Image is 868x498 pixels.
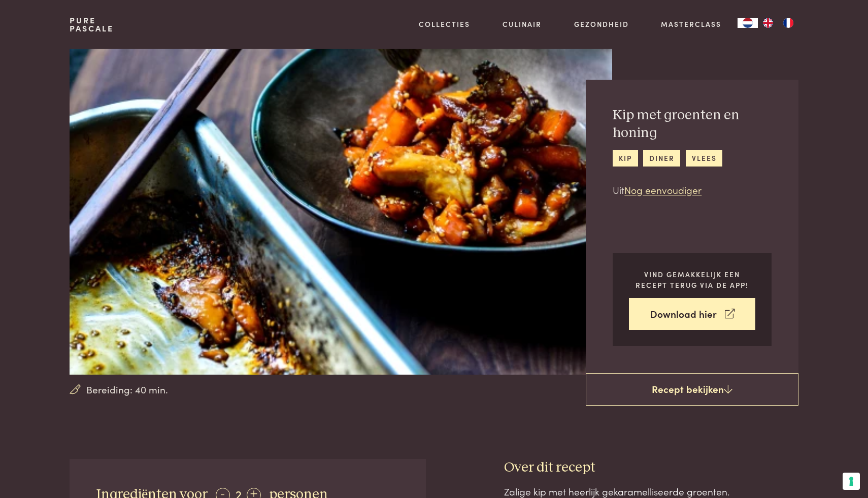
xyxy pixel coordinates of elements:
a: EN [758,18,778,28]
a: diner [643,150,680,167]
a: Gezondheid [574,19,629,29]
p: Vind gemakkelijk een recept terug via de app! [629,269,755,290]
a: Collecties [419,19,470,29]
a: NL [738,18,758,28]
a: Culinair [503,19,542,29]
a: kip [613,150,638,167]
a: Download hier [629,298,755,330]
ul: Language list [758,18,798,28]
a: PurePascale [70,16,114,32]
img: Kip met groenten en honing [70,49,612,375]
h2: Kip met groenten en honing [613,107,772,142]
a: vlees [686,150,722,167]
span: Bereiding: 40 min. [86,382,168,397]
button: Uw voorkeuren voor toestemming voor trackingtechnologieën [843,473,860,490]
aside: Language selected: Nederlands [738,18,798,28]
h3: Over dit recept [504,459,798,477]
a: Nog eenvoudiger [624,183,702,196]
a: FR [778,18,798,28]
p: Uit [613,183,772,197]
div: Language [738,18,758,28]
a: Masterclass [661,19,721,29]
a: Recept bekijken [586,373,798,406]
